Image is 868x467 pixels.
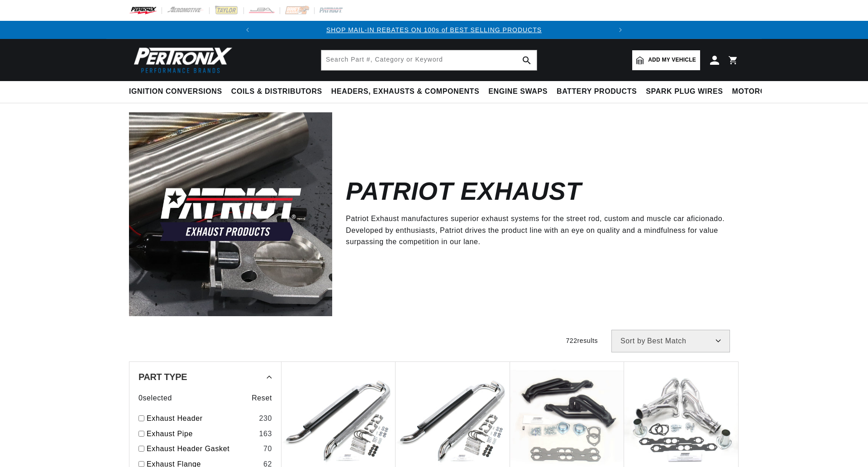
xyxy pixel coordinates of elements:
span: Part Type [138,372,187,381]
span: Add my vehicle [648,56,696,64]
div: 70 [263,443,272,455]
a: Exhaust Header Gasket [147,443,260,455]
span: Battery Products [557,87,637,96]
div: 163 [259,428,272,440]
span: Reset [252,392,272,404]
button: Translation missing: en.sections.announcements.previous_announcement [238,21,257,39]
img: Pertronix [129,44,233,76]
a: Exhaust Pipe [147,428,255,440]
button: search button [517,50,537,70]
slideshow-component: Translation missing: en.sections.announcements.announcement_bar [106,21,762,39]
a: SHOP MAIL-IN REBATES ON 100s of BEST SELLING PRODUCTS [326,26,542,34]
summary: Coils & Distributors [227,81,327,102]
span: Coils & Distributors [231,87,322,96]
span: Motorcycle [732,87,786,96]
summary: Motorcycle [728,81,791,102]
span: Ignition Conversions [129,87,222,96]
summary: Headers, Exhausts & Components [327,81,484,102]
summary: Ignition Conversions [129,81,227,102]
h2: Patriot Exhaust [346,181,581,202]
span: 722 results [566,337,598,344]
select: Sort by [611,330,730,352]
div: Announcement [257,25,612,35]
span: Engine Swaps [488,87,548,96]
span: Headers, Exhausts & Components [331,87,479,96]
summary: Spark Plug Wires [641,81,727,102]
summary: Battery Products [552,81,641,102]
p: Patriot Exhaust manufactures superior exhaust systems for the street rod, custom and muscle car a... [346,213,725,248]
img: Patriot Exhaust [129,112,332,316]
a: Exhaust Header [147,413,255,424]
span: Sort by [620,337,645,345]
div: 230 [259,413,272,424]
summary: Engine Swaps [484,81,552,102]
span: 0 selected [138,392,172,404]
div: 1 of 2 [257,25,612,35]
a: Add my vehicle [632,50,700,70]
button: Translation missing: en.sections.announcements.next_announcement [611,21,630,39]
input: Search Part #, Category or Keyword [321,50,537,70]
span: Spark Plug Wires [646,87,723,96]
